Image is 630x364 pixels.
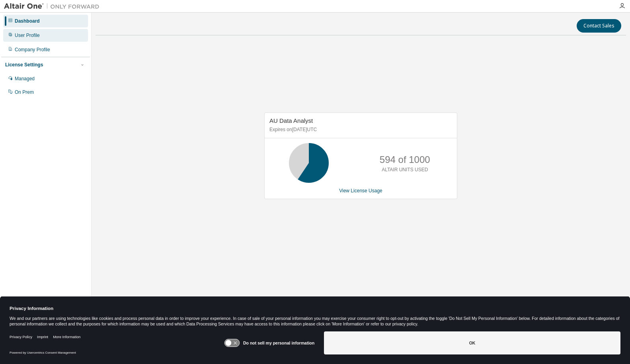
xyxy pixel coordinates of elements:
[15,18,40,24] div: Dashboard
[5,62,43,68] div: License Settings
[4,2,103,10] img: Altair One
[15,76,35,82] div: Managed
[380,153,430,167] p: 594 of 1000
[15,46,50,53] div: Company Profile
[269,126,450,133] p: Expires on [DATE] UTC
[15,89,34,95] div: On Prem
[269,117,313,124] span: AU Data Analyst
[15,32,40,39] div: User Profile
[339,188,382,194] a: View License Usage
[577,19,621,33] button: Contact Sales
[382,167,428,173] p: ALTAIR UNITS USED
